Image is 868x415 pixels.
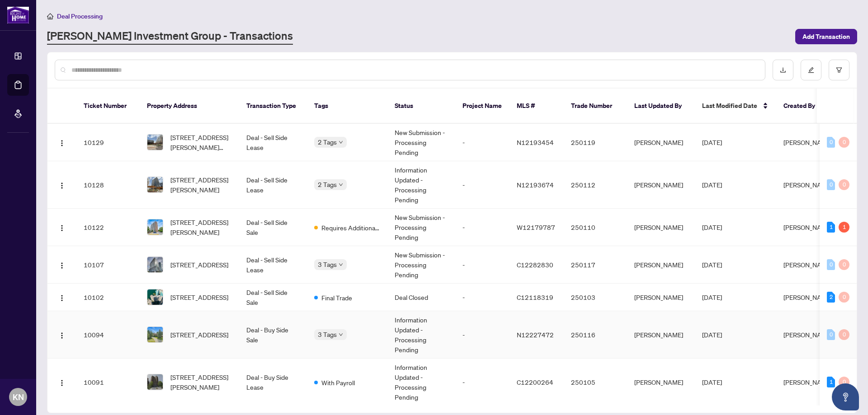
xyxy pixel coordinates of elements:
[170,175,232,195] span: [STREET_ADDRESS][PERSON_NAME]
[517,293,553,301] span: C12118319
[827,259,835,270] div: 0
[76,246,140,284] td: 10107
[702,331,722,339] span: [DATE]
[564,359,627,406] td: 250105
[783,331,832,339] span: [PERSON_NAME]
[339,140,343,145] span: down
[455,311,509,359] td: -
[564,284,627,311] td: 250103
[564,89,627,124] th: Trade Number
[55,290,69,304] button: Logo
[318,329,337,340] span: 3 Tags
[455,161,509,209] td: -
[783,138,832,146] span: [PERSON_NAME]
[147,257,163,272] img: thumbnail-img
[239,359,307,406] td: Deal - Buy Side Lease
[802,29,850,44] span: Add Transaction
[627,209,695,246] td: [PERSON_NAME]
[170,372,232,392] span: [STREET_ADDRESS][PERSON_NAME]
[827,222,835,233] div: 1
[55,135,69,149] button: Logo
[170,260,228,270] span: [STREET_ADDRESS]
[55,220,69,234] button: Logo
[839,137,849,148] div: 0
[839,329,849,340] div: 0
[702,223,722,231] span: [DATE]
[339,182,343,187] span: down
[76,359,140,406] td: 10091
[47,13,53,19] span: home
[239,161,307,209] td: Deal - Sell Side Lease
[239,89,307,124] th: Transaction Type
[455,246,509,284] td: -
[239,209,307,246] td: Deal - Sell Side Sale
[387,209,455,246] td: New Submission - Processing Pending
[627,124,695,161] td: [PERSON_NAME]
[455,89,509,124] th: Project Name
[239,284,307,311] td: Deal - Sell Side Sale
[839,222,849,233] div: 1
[321,378,355,387] span: With Payroll
[147,289,163,305] img: thumbnail-img
[808,67,814,73] span: edit
[627,359,695,406] td: [PERSON_NAME]
[339,332,343,337] span: down
[387,89,455,124] th: Status
[318,179,337,190] span: 2 Tags
[239,246,307,284] td: Deal - Sell Side Lease
[776,89,830,124] th: Created By
[387,284,455,311] td: Deal Closed
[517,223,555,231] span: W12179787
[564,209,627,246] td: 250110
[147,219,163,235] img: thumbnail-img
[517,261,553,269] span: C12282830
[57,12,103,20] span: Deal Processing
[55,177,69,192] button: Logo
[55,257,69,272] button: Logo
[783,223,832,231] span: [PERSON_NAME]
[695,89,776,124] th: Last Modified Date
[58,294,66,302] img: Logo
[702,181,722,189] span: [DATE]
[509,89,564,124] th: MLS #
[801,60,821,80] button: edit
[832,383,859,410] button: Open asap
[13,391,24,403] span: KN
[47,28,293,45] a: [PERSON_NAME] Investment Group - Transactions
[170,330,228,340] span: [STREET_ADDRESS]
[702,138,722,146] span: [DATE]
[827,292,835,303] div: 2
[58,224,66,232] img: Logo
[702,261,722,269] span: [DATE]
[455,359,509,406] td: -
[58,182,66,189] img: Logo
[783,261,832,269] span: [PERSON_NAME]
[339,262,343,267] span: down
[7,7,29,23] img: logo
[76,161,140,209] td: 10128
[455,284,509,311] td: -
[387,311,455,359] td: Information Updated - Processing Pending
[76,311,140,359] td: 10094
[387,359,455,406] td: Information Updated - Processing Pending
[780,67,786,73] span: download
[55,375,69,389] button: Logo
[387,124,455,161] td: New Submission - Processing Pending
[627,284,695,311] td: [PERSON_NAME]
[147,135,163,150] img: thumbnail-img
[58,379,66,387] img: Logo
[829,60,849,80] button: filter
[147,374,163,390] img: thumbnail-img
[517,378,553,386] span: C12200264
[170,217,232,237] span: [STREET_ADDRESS][PERSON_NAME]
[140,89,239,124] th: Property Address
[827,137,835,148] div: 0
[827,329,835,340] div: 0
[455,124,509,161] td: -
[702,101,757,111] span: Last Modified Date
[239,311,307,359] td: Deal - Buy Side Sale
[783,181,832,189] span: [PERSON_NAME]
[795,29,857,44] button: Add Transaction
[387,161,455,209] td: Information Updated - Processing Pending
[702,378,722,386] span: [DATE]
